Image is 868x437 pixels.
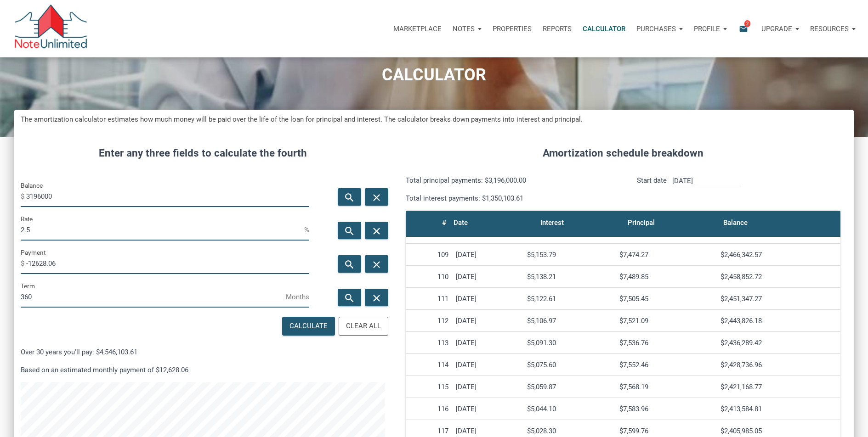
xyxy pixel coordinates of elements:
i: email [738,23,749,34]
p: Reports [543,25,572,33]
button: Profile [688,15,732,43]
button: Clear All [339,317,388,336]
button: close [365,188,388,206]
div: $7,474.27 [619,251,714,259]
div: [DATE] [456,427,520,435]
h4: Amortization schedule breakdown [399,146,847,161]
p: Upgrade [761,25,792,33]
p: Purchases [636,25,676,33]
button: search [338,188,361,206]
i: search [344,292,355,304]
label: Balance [21,180,43,191]
button: search [338,255,361,273]
button: search [338,222,361,239]
span: Months [286,290,309,304]
span: $ [21,189,26,204]
i: close [371,192,382,203]
div: 112 [409,317,448,325]
p: Calculator [583,25,625,33]
div: $2,405,985.05 [720,427,837,435]
i: close [371,292,382,304]
div: [DATE] [456,273,520,281]
div: $2,421,168.77 [720,383,837,391]
div: $5,106.97 [527,317,612,325]
div: $2,451,347.27 [720,295,837,303]
p: Over 30 years you'll pay: $4,546,103.61 [21,347,385,358]
span: 2 [744,20,750,27]
div: [DATE] [456,361,520,369]
button: Marketplace [388,15,447,43]
div: $7,536.76 [619,339,714,347]
div: [DATE] [456,295,520,303]
p: Notes [453,25,475,33]
div: [DATE] [456,339,520,347]
div: Interest [540,216,564,229]
h1: CALCULATOR [7,66,861,84]
div: Clear All [346,321,381,331]
div: [DATE] [456,405,520,413]
button: search [338,289,361,306]
div: $5,138.21 [527,273,612,281]
div: Principal [628,216,655,229]
p: Start date [637,175,667,204]
div: $2,458,852.72 [720,273,837,281]
div: $2,436,289.42 [720,339,837,347]
div: # [442,216,446,229]
p: Resources [810,25,849,33]
div: 117 [409,427,448,435]
div: $2,466,342.57 [720,251,837,259]
div: [DATE] [456,383,520,391]
label: Rate [21,213,33,224]
button: Calculate [282,317,335,336]
div: [DATE] [456,251,520,259]
span: $ [21,256,26,271]
div: $7,552.46 [619,361,714,369]
h5: The amortization calculator estimates how much money will be paid over the life of the loan for p... [21,114,847,125]
div: Balance [723,216,748,229]
img: NoteUnlimited [14,5,88,53]
button: Reports [537,15,577,43]
i: search [344,192,355,203]
div: 109 [409,251,448,259]
div: $5,091.30 [527,339,612,347]
button: email2 [732,15,756,43]
button: Notes [447,15,487,43]
input: Rate [21,220,304,241]
div: 114 [409,361,448,369]
button: Upgrade [756,15,805,43]
button: Resources [805,15,861,43]
div: $5,028.30 [527,427,612,435]
div: $7,521.09 [619,317,714,325]
div: 110 [409,273,448,281]
div: $5,044.10 [527,405,612,413]
input: Balance [26,186,309,207]
button: Purchases [631,15,688,43]
div: $2,413,584.81 [720,405,837,413]
button: close [365,222,388,239]
i: close [371,259,382,270]
div: $7,568.19 [619,383,714,391]
i: close [371,225,382,237]
p: Marketplace [393,25,442,33]
p: Properties [493,25,532,33]
p: Total interest payments: $1,350,103.61 [406,193,616,204]
div: $7,505.45 [619,295,714,303]
div: $7,489.85 [619,273,714,281]
p: Total principal payments: $3,196,000.00 [406,175,616,186]
div: $7,583.96 [619,405,714,413]
div: $5,122.61 [527,295,612,303]
i: search [344,225,355,237]
label: Payment [21,247,45,258]
h4: Enter any three fields to calculate the fourth [21,146,385,161]
p: Profile [694,25,720,33]
div: $7,599.76 [619,427,714,435]
button: close [365,289,388,306]
label: Term [21,280,35,291]
div: 113 [409,339,448,347]
div: 115 [409,383,448,391]
div: $2,428,736.96 [720,361,837,369]
div: $5,059.87 [527,383,612,391]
